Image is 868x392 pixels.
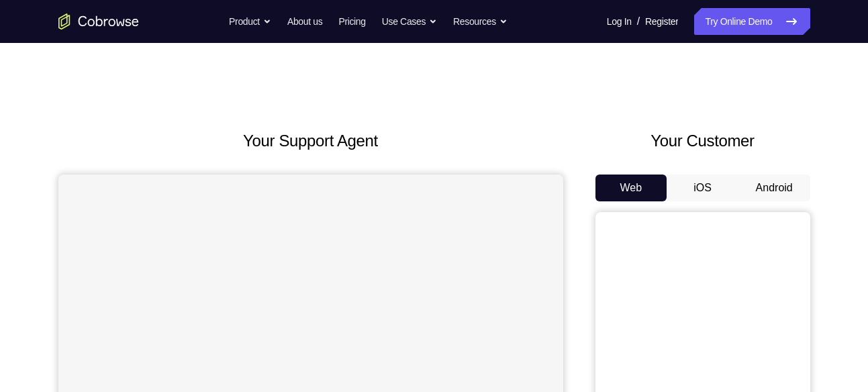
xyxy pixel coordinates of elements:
[287,8,322,35] a: About us
[637,13,640,30] span: /
[338,8,365,35] a: Pricing
[607,8,632,35] a: Log In
[738,175,810,201] button: Android
[58,13,139,30] a: Go to the home page
[229,8,271,35] button: Product
[667,175,738,201] button: iOS
[595,175,667,201] button: Web
[645,8,678,35] a: Register
[58,129,563,153] h2: Your Support Agent
[595,129,810,153] h2: Your Customer
[694,8,810,35] a: Try Online Demo
[382,8,437,35] button: Use Cases
[453,8,508,35] button: Resources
